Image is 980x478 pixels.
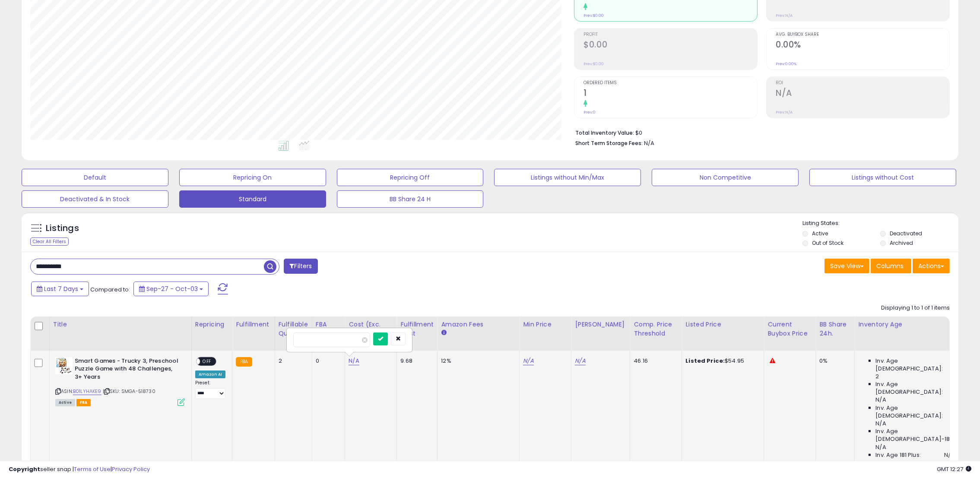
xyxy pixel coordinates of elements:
label: Deactivated [890,230,922,237]
small: Prev: 0 [584,110,596,115]
a: B01LYHAKE9 [73,388,101,395]
b: Total Inventory Value: [575,129,634,136]
div: ASIN: [55,357,185,405]
div: $54.95 [685,357,757,365]
button: Listings without Cost [809,169,956,186]
div: seller snap | | [9,465,150,474]
span: Inv. Age [DEMOGRAPHIC_DATA]: [875,357,955,373]
h2: 0.00% [776,40,949,51]
div: Displaying 1 to 1 of 1 items [881,304,950,312]
div: [PERSON_NAME] [575,320,626,329]
span: N/A [875,443,886,451]
span: ROI [776,81,949,85]
button: Actions [913,259,950,273]
b: Listed Price: [685,357,725,365]
strong: Copyright [9,465,40,473]
span: Columns [876,262,904,270]
button: Last 7 Days [31,282,89,296]
button: Repricing Off [337,169,484,186]
span: N/A [644,139,654,147]
small: Prev: $0.00 [584,13,604,18]
button: Columns [871,259,911,273]
button: Deactivated & In Stock [22,190,168,208]
div: Inventory Age [858,320,958,329]
label: Active [812,230,828,237]
div: FBA inbound Qty [316,320,342,347]
a: N/A [523,357,533,365]
div: Preset: [195,380,225,399]
button: Default [22,169,168,186]
img: 519yCNMiOxL._SL40_.jpg [55,357,73,374]
small: Prev: N/A [776,13,793,18]
div: Repricing [195,320,228,329]
div: Current Buybox Price [768,320,812,338]
small: Prev: $0.00 [584,61,604,66]
div: 2 [279,357,305,365]
button: BB Share 24 H [337,190,484,208]
span: N/A [944,451,955,459]
div: BB Share 24h. [819,320,851,338]
span: FBA [76,399,91,406]
b: Short Term Storage Fees: [575,139,643,147]
span: Last 7 Days [44,285,78,293]
small: Prev: 0.00% [776,61,796,66]
span: OFF [200,358,214,365]
button: Standard [179,190,326,208]
div: Cost (Exc. VAT) [349,320,393,338]
div: 12% [441,357,513,365]
label: Archived [890,239,913,247]
h5: Listings [46,222,79,234]
button: Non Competitive [652,169,799,186]
button: Sep-27 - Oct-03 [133,282,209,296]
small: FBA [236,357,252,367]
li: $0 [575,127,943,137]
div: Fulfillment Cost [400,320,434,338]
div: Min Price [523,320,568,329]
div: Fulfillment [236,320,271,329]
div: Listed Price [685,320,760,329]
label: Out of Stock [812,239,844,247]
p: Listing States: [802,219,958,228]
span: Avg. Buybox Share [776,32,949,37]
span: Compared to: [90,285,130,294]
h2: N/A [776,88,949,100]
div: Title [53,320,188,329]
span: N/A [875,420,886,427]
a: Privacy Policy [112,465,150,473]
small: Prev: N/A [776,110,793,115]
span: Inv. Age [DEMOGRAPHIC_DATA]-180: [875,427,955,443]
span: Ordered Items [584,81,757,85]
div: 0% [819,357,848,365]
div: Amazon AI [195,370,225,378]
button: Filters [284,259,317,274]
span: Inv. Age [DEMOGRAPHIC_DATA]: [875,380,955,396]
div: Amazon Fees [441,320,516,329]
button: Save View [825,259,869,273]
span: N/A [875,396,886,404]
b: Smart Games - Trucky 3, Preschool Puzzle Game with 48 Challenges, 3+ Years [75,357,180,383]
span: Inv. Age 181 Plus: [875,451,921,459]
span: All listings currently available for purchase on Amazon [55,399,75,406]
h2: $0.00 [584,40,757,51]
span: Sep-27 - Oct-03 [146,285,198,293]
span: Inv. Age [DEMOGRAPHIC_DATA]: [875,404,955,420]
span: | SKU: SMGA-518730 [103,388,155,395]
span: 2025-10-11 12:27 GMT [937,465,971,473]
div: Clear All Filters [30,237,69,246]
div: 46.16 [634,357,675,365]
a: Terms of Use [74,465,111,473]
div: Fulfillable Quantity [279,320,308,338]
button: Listings without Min/Max [494,169,641,186]
div: Comp. Price Threshold [634,320,678,338]
h2: 1 [584,88,757,100]
div: 0 [316,357,339,365]
a: N/A [349,357,359,365]
button: Repricing On [179,169,326,186]
span: 2 [875,373,879,380]
span: Profit [584,32,757,37]
a: N/A [575,357,585,365]
div: 9.68 [400,357,431,365]
small: Amazon Fees. [441,329,446,337]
